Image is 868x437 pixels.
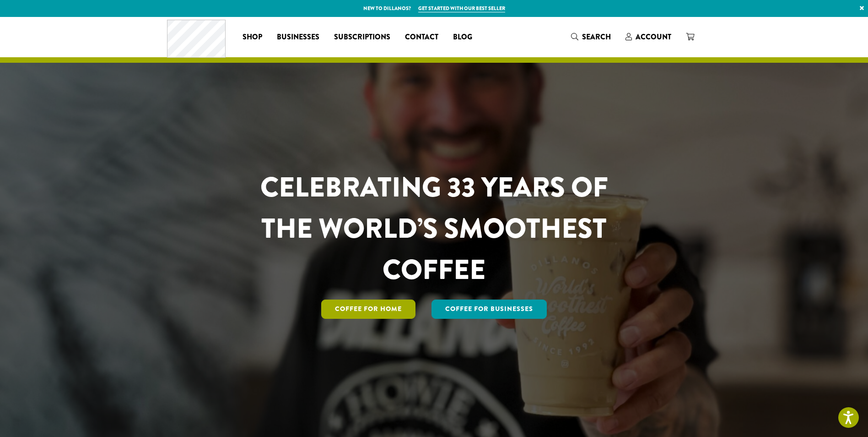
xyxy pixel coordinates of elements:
span: Blog [453,32,472,43]
a: Search [564,29,618,44]
a: Coffee for Home [321,300,415,319]
a: Coffee For Businesses [431,300,547,319]
a: Shop [235,30,270,44]
span: Account [636,32,671,42]
span: Shop [243,32,262,43]
span: Subscriptions [334,32,390,43]
span: Contact [405,32,438,43]
span: Businesses [277,32,319,43]
a: Get started with our best seller [418,5,505,12]
h1: CELEBRATING 33 YEARS OF THE WORLD’S SMOOTHEST COFFEE [233,167,635,290]
span: Search [582,32,611,42]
